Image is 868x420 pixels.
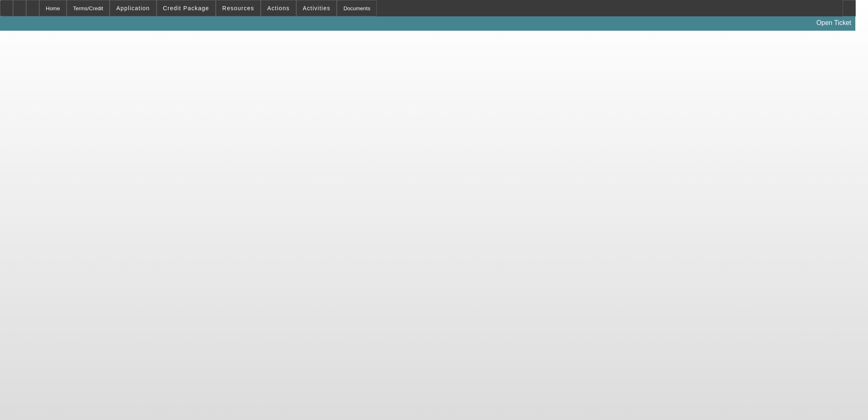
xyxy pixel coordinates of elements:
span: Activities [303,5,331,11]
span: Credit Package [163,5,209,11]
span: Resources [222,5,254,11]
span: Application [116,5,150,11]
button: Activities [297,0,337,16]
span: Actions [267,5,290,11]
button: Application [110,0,156,16]
button: Resources [216,0,260,16]
button: Credit Package [157,0,215,16]
button: Actions [261,0,296,16]
a: Open Ticket [813,16,855,30]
